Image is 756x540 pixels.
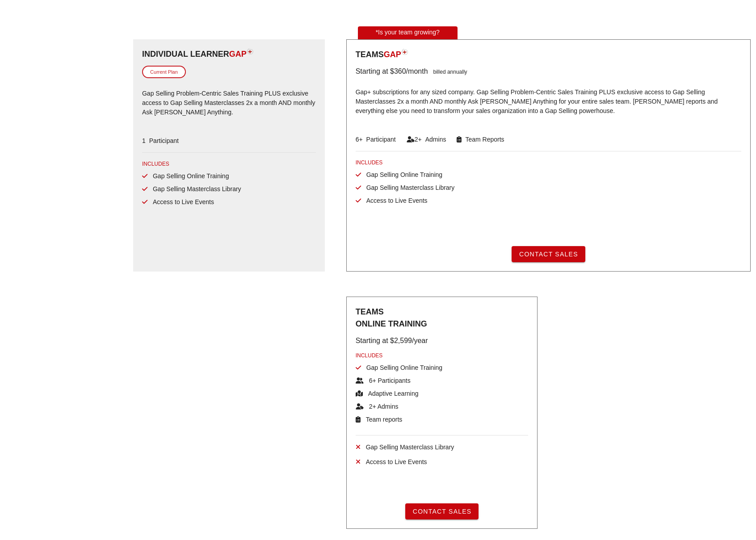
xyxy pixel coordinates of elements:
[356,82,741,122] p: Gap+ subscriptions for any sized company. Gap Selling Problem-Centric Sales Training PLUS exclusi...
[142,48,316,60] div: Individual Learner
[147,172,229,180] span: Gap Selling Online Training
[405,503,479,519] button: Contact Sales
[356,306,529,330] div: Teams
[247,48,253,54] img: plan-icon
[229,50,247,59] span: GAP
[356,49,741,61] div: Teams
[363,136,396,143] span: Participant
[406,66,428,77] div: /month
[462,136,504,143] span: Team Reports
[364,377,411,384] span: 6+ Participants
[412,508,472,515] span: Contact Sales
[361,197,428,204] span: Access to Live Events
[356,136,363,143] span: 6+
[361,444,454,451] span: Gap Selling Masterclass Library
[147,185,241,193] span: Gap Selling Masterclass Library
[422,136,446,143] span: Admins
[361,184,455,191] span: Gap Selling Masterclass Library
[415,136,422,143] span: 2+
[356,318,529,330] div: ONLINE TRAINING
[412,335,428,346] div: /year
[361,416,403,423] span: Team reports
[401,49,408,55] img: plan-icon
[428,66,467,77] div: billed annually
[147,198,214,205] span: Access to Live Events
[361,364,442,371] span: Gap Selling Online Training
[364,403,399,410] span: 2+ Admins
[361,458,427,465] span: Access to Live Events
[356,335,412,346] div: Starting at $2,599
[142,84,316,124] p: Gap Selling Problem-Centric Sales Training PLUS exclusive access to Gap Selling Masterclasses 2x ...
[519,251,578,258] span: Contact Sales
[361,171,442,178] span: Gap Selling Online Training
[384,50,401,59] span: GAP
[356,66,406,77] div: Starting at $360
[358,26,458,39] div: *Is your team growing?
[356,159,741,167] div: INCLUDES
[356,352,529,360] div: INCLUDES
[142,160,316,168] div: INCLUDES
[142,137,146,144] span: 1
[146,137,179,144] span: Participant
[142,66,186,79] div: Current Plan
[363,390,419,397] span: Adaptive Learning
[512,246,585,262] button: Contact Sales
